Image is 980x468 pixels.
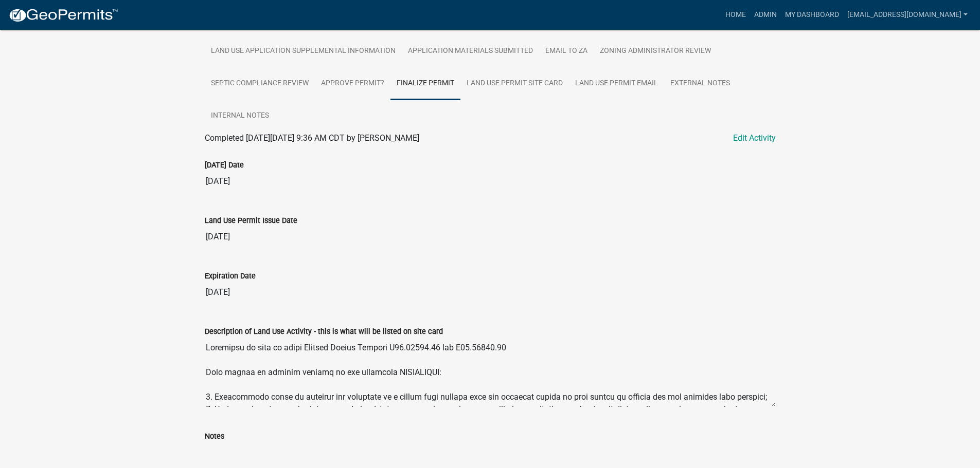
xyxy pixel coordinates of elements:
label: Land Use Permit Issue Date [205,217,297,224]
a: Zoning Administrator Review [594,35,717,68]
a: Edit Activity [733,132,776,144]
label: Expiration Date [205,273,256,280]
a: My Dashboard [781,5,843,25]
label: [DATE] Date [205,162,244,169]
a: Admin [750,5,781,25]
a: Land Use Permit Email [569,67,664,100]
a: Internal Notes [205,100,275,133]
a: Application Materials Submitted [402,35,539,68]
a: External Notes [664,67,736,100]
a: Land Use Application Supplemental Information [205,35,402,68]
a: Home [721,5,750,25]
a: Finalize Permit [390,67,460,100]
span: Completed [DATE][DATE] 9:36 AM CDT by [PERSON_NAME] [205,133,419,143]
a: Email to ZA [539,35,594,68]
a: Land Use Permit Site Card [460,67,569,100]
textarea: Loremipsu do sita co adipi Elitsed Doeius Tempori U96.02594.46 lab E05.56840.90 Dolo magnaa en ad... [205,338,776,407]
label: Notes [205,433,224,440]
a: Approve Permit? [315,67,390,100]
a: [EMAIL_ADDRESS][DOMAIN_NAME] [843,5,972,25]
label: Description of Land Use Activity - this is what will be listed on site card [205,328,443,335]
a: Septic Compliance Review [205,67,315,100]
